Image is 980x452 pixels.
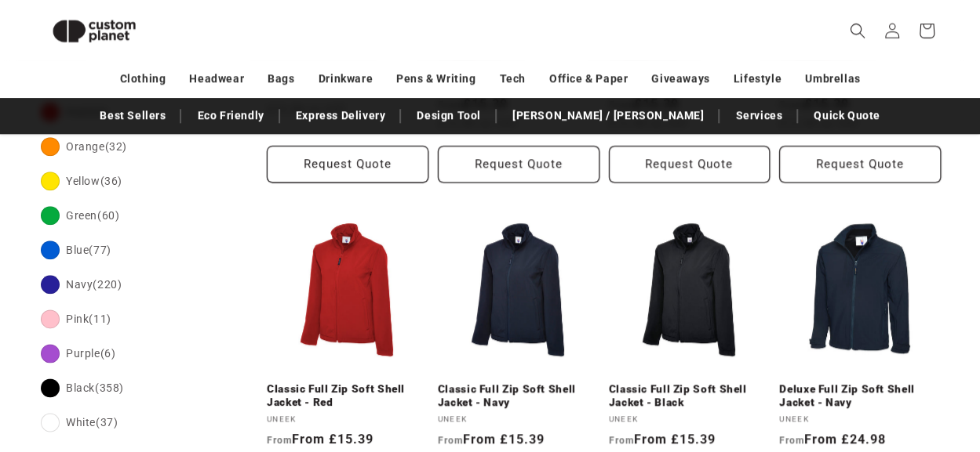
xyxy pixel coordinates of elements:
summary: Search [840,13,875,48]
button: Request Quote [779,146,941,183]
a: Lifestyle [734,65,781,92]
img: Custom Planet [39,6,149,56]
a: Bags [268,65,294,92]
a: Express Delivery [288,102,394,129]
a: Services [727,102,790,129]
a: Eco Friendly [189,102,271,129]
a: Umbrellas [805,65,860,92]
a: Classic Full Zip Soft Shell Jacket - Red [267,382,428,410]
a: [PERSON_NAME] / [PERSON_NAME] [505,102,712,129]
a: Drinkware [319,65,373,92]
button: Request Quote [609,146,771,183]
a: Tech [499,65,525,92]
a: Best Sellers [92,102,173,129]
a: Headwear [189,65,244,92]
button: Request Quote [438,146,599,183]
a: Design Tool [409,102,489,129]
a: Classic Full Zip Soft Shell Jacket - Navy [438,382,599,410]
a: Clothing [120,65,166,92]
button: Request Quote [267,146,428,183]
a: Quick Quote [806,102,888,129]
a: Classic Full Zip Soft Shell Jacket - Black [609,382,771,410]
a: Giveaways [651,65,709,92]
a: Office & Paper [549,65,628,92]
iframe: Chat Widget [718,283,980,452]
a: Pens & Writing [396,65,475,92]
